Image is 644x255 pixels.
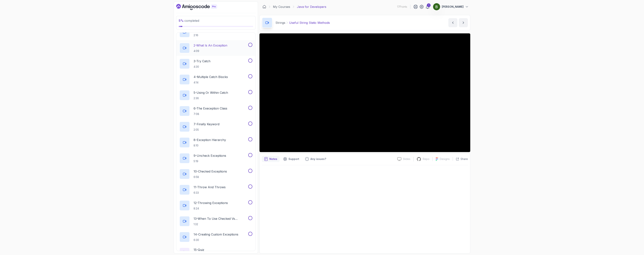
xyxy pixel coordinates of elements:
p: Strings [275,20,285,25]
button: previous content [448,18,457,27]
p: 8 - Exception Hierarchy [194,138,226,142]
img: user profile image [433,3,440,10]
p: 4:09 [194,49,227,53]
p: 2:16 [194,33,203,37]
button: 13-When To Use Checked Vs Unchecked Exeptions1:32 [179,216,252,226]
iframe: 7 - Useful String static Methods [259,33,470,152]
a: 1 [425,4,430,9]
div: 1 [427,3,431,7]
span: 5 % [179,19,184,22]
p: 8:10 [194,144,226,147]
p: Slides [403,157,410,161]
p: Any issues? [310,157,326,161]
button: Feedback button [303,156,328,162]
button: 8-Exception Hierarchy8:10 [179,137,252,148]
p: Java for Developers [297,4,326,9]
p: 2 - What Is An Exception [194,43,227,48]
p: 1:32 [194,222,247,226]
p: 6:30 [194,238,238,242]
p: 2:05 [194,128,219,132]
span: completed [179,19,199,22]
p: Notes [269,157,277,161]
button: 9-Uncheck Exceptions5:19 [179,153,252,163]
p: 11 - Throw And Throws [194,185,226,189]
button: Share [453,157,468,161]
button: 2-What Is An Exception4:09 [179,43,252,53]
button: 6-The Exeception Class7:08 [179,106,252,116]
p: 13 - When To Use Checked Vs Unchecked Exeptions [194,216,247,221]
a: Dashboard [176,4,226,10]
p: Designs [440,157,450,161]
button: 4-Multiple Catch Blocks4:14 [179,74,252,85]
p: 17 Points [397,5,407,9]
p: Useful String Static Methods [289,20,330,25]
button: Support button [281,156,301,162]
p: 15 - Quiz [194,247,204,252]
p: 14 - Creating Custom Exceptions [194,232,238,237]
button: user profile image[PERSON_NAME] [433,3,469,10]
p: 6:33 [194,191,226,195]
p: 2:36 [194,96,228,100]
button: 7-Finally Keyword2:05 [179,121,252,132]
p: 6:58 [194,175,227,179]
button: notes button [262,156,280,162]
p: 5 - Using Or Within Catch [194,90,228,95]
a: Dashboard [262,5,266,9]
a: My Courses [273,4,290,9]
button: 5-Using Or Within Catch2:36 [179,90,252,100]
p: 7 - Finally Keyword [194,122,219,126]
button: 14-Creating Custom Exceptions6:30 [179,232,252,242]
p: 10 - Checked Exceptions [194,169,227,174]
p: [PERSON_NAME] [442,5,464,9]
button: 3-Try Catch4:30 [179,58,252,69]
p: 9 - Uncheck Exceptions [194,153,226,158]
button: 10-Checked Exceptions6:58 [179,169,252,179]
p: Repo [423,157,429,161]
button: 12-Throwing Exceptions8:24 [179,200,252,211]
p: 6 - The Exeception Class [194,106,227,111]
p: 4 - Multiple Catch Blocks [194,75,228,79]
p: 4:14 [194,81,228,84]
p: Share [461,157,468,161]
p: 8:24 [194,207,228,210]
p: 12 - Throwing Exceptions [194,201,228,205]
button: next content [459,18,468,27]
p: 3 - Try Catch [194,59,210,63]
p: Support [288,157,299,161]
p: 4:30 [194,65,210,69]
button: 11-Throw And Throws6:33 [179,184,252,195]
p: 7:08 [194,112,227,116]
p: 5:19 [194,159,226,163]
